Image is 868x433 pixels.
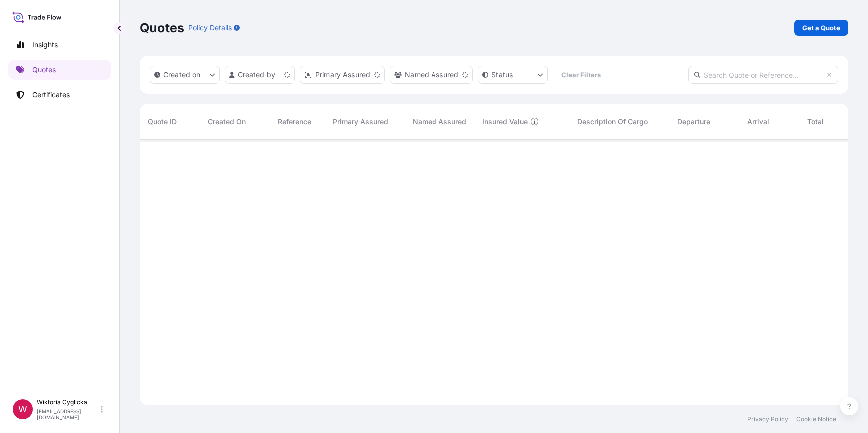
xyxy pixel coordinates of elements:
[333,117,388,127] span: Primary Assured
[37,398,99,406] p: Wiktoria Cyglicka
[32,65,56,75] p: Quotes
[300,66,385,84] button: distributor Filter options
[188,23,232,33] p: Policy Details
[140,20,184,36] p: Quotes
[163,70,201,80] p: Created on
[32,90,70,100] p: Certificates
[561,70,601,80] p: Clear Filters
[18,404,27,414] span: W
[478,66,548,84] button: certificateStatus Filter options
[208,117,246,127] span: Created On
[807,117,824,127] span: Total
[491,70,513,80] p: Status
[796,415,836,423] a: Cookie Notice
[794,20,848,36] a: Get a Quote
[482,117,528,127] span: Insured Value
[747,415,788,423] a: Privacy Policy
[278,117,311,127] span: Reference
[8,60,111,80] a: Quotes
[8,85,111,105] a: Certificates
[390,66,473,84] button: cargoOwner Filter options
[315,70,370,80] p: Primary Assured
[148,117,177,127] span: Quote ID
[413,117,466,127] span: Named Assured
[238,70,276,80] p: Created by
[150,66,220,84] button: createdOn Filter options
[747,117,769,127] span: Arrival
[37,408,99,420] p: [EMAIL_ADDRESS][DOMAIN_NAME]
[802,23,840,33] p: Get a Quote
[405,70,458,80] p: Named Assured
[577,117,648,127] span: Description Of Cargo
[8,35,111,55] a: Insights
[225,66,295,84] button: createdBy Filter options
[688,66,838,84] input: Search Quote or Reference...
[677,117,710,127] span: Departure
[553,67,609,83] button: Clear Filters
[32,40,58,50] p: Insights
